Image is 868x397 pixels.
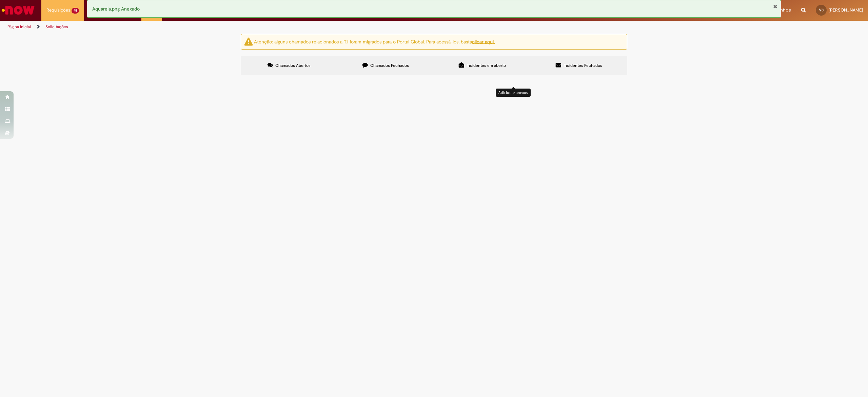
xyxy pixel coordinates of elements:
span: Chamados Fechados [370,63,409,68]
img: ServiceNow [1,3,36,17]
a: Página inicial [7,24,31,30]
span: Chamados Abertos [275,63,311,68]
span: 45 [72,8,79,14]
span: VS [819,8,824,12]
span: Incidentes em aberto [467,63,506,68]
ul: Trilhas de página [5,21,574,33]
ng-bind-html: Atenção: alguns chamados relacionados a T.I foram migrados para o Portal Global. Para acessá-los,... [254,38,495,44]
span: Aquarela.png Anexado [92,6,140,12]
span: Incidentes Fechados [564,63,602,68]
button: Fechar Notificação [773,4,777,9]
div: Adicionar anexos [496,89,531,96]
a: Solicitações [45,24,68,30]
a: clicar aqui. [472,38,495,44]
span: [PERSON_NAME] [829,7,863,13]
span: Requisições [46,7,70,14]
